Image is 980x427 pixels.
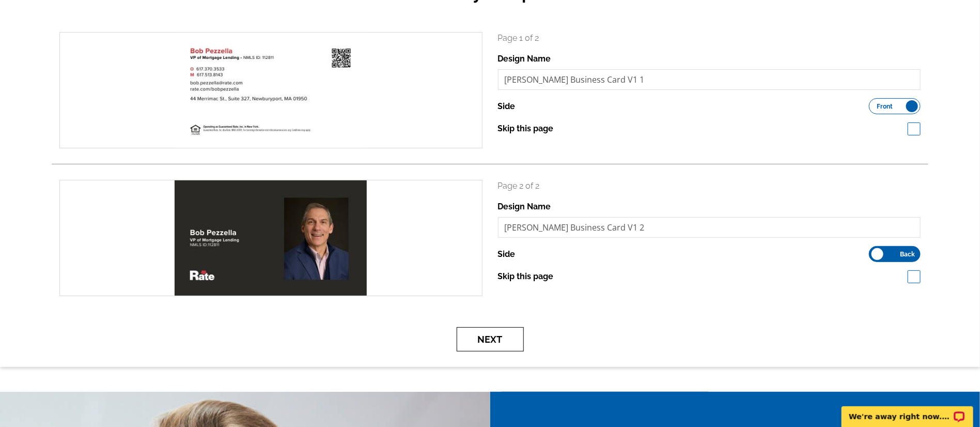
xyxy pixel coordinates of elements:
span: Back [900,252,915,257]
button: Next [457,327,524,352]
label: Design Name [498,53,551,65]
label: Side [498,100,516,113]
input: File Name [498,69,921,90]
label: Design Name [498,201,551,213]
iframe: LiveChat chat widget [835,394,980,427]
input: File Name [498,217,921,238]
span: Front [877,104,893,109]
p: Page 1 of 2 [498,32,921,44]
p: Page 2 of 2 [498,180,921,192]
label: Skip this page [498,123,554,135]
label: Side [498,248,516,261]
label: Skip this page [498,270,554,283]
